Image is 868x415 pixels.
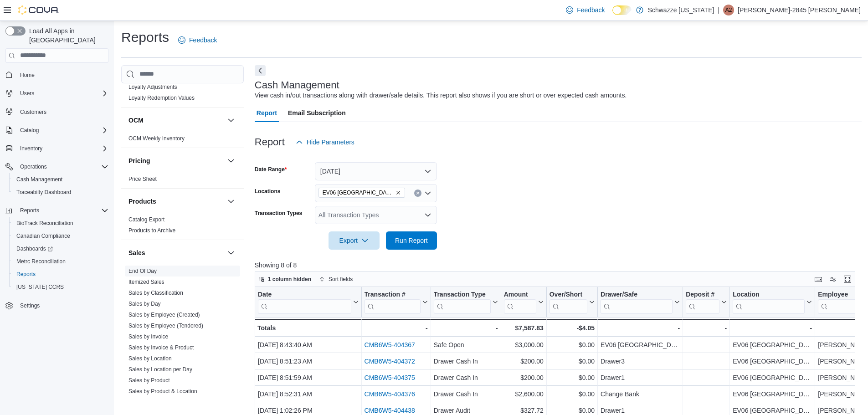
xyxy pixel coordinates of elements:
button: Catalog [2,124,112,137]
div: $7,587.83 [504,323,544,333]
button: Date [258,290,359,313]
button: [US_STATE] CCRS [9,281,112,293]
a: Canadian Compliance [13,231,74,241]
a: Sales by Product & Location [128,388,197,395]
span: Sort fields [329,276,353,283]
span: Hide Parameters [307,138,354,147]
a: CMB6W5-404376 [364,390,415,398]
p: [PERSON_NAME]-2845 [PERSON_NAME] [738,5,861,15]
span: A2 [725,5,732,15]
button: Display options [827,274,838,285]
div: Location [733,290,805,299]
div: $0.00 [550,389,595,400]
span: Metrc Reconciliation [16,258,66,265]
div: [DATE] 8:43:40 AM [258,339,359,350]
a: Dashboards [9,242,112,255]
div: [DATE] 8:52:31 AM [258,389,359,400]
div: Over/Short [550,290,587,313]
p: | [718,5,719,15]
button: Remove EV06 Las Cruces East from selection in this group [395,190,401,195]
span: EV06 [GEOGRAPHIC_DATA] [323,188,394,197]
a: Metrc Reconciliation [13,256,69,267]
span: Canadian Compliance [16,232,70,240]
label: Date Range [255,166,287,173]
span: Reports [16,205,108,216]
button: Users [16,88,38,99]
div: Transaction # URL [364,290,420,313]
nav: Complex example [5,65,108,336]
h3: OCM [128,116,144,125]
a: Reports [13,269,39,280]
div: Date [258,290,351,299]
a: Sales by Classification [128,290,183,296]
span: Catalog [20,127,39,134]
a: Sales by Employee (Tendered) [128,323,203,329]
button: Transaction Type [433,290,498,313]
span: Email Subscription [288,104,346,122]
button: Settings [2,299,112,312]
button: Catalog [16,125,42,136]
span: End Of Day [128,267,157,275]
div: - [433,323,498,333]
span: Dashboards [16,245,53,252]
div: - [686,323,727,333]
a: Home [16,70,38,81]
button: Home [2,68,112,82]
button: Pricing [128,156,224,165]
div: $200.00 [504,372,544,383]
span: BioTrack Reconciliation [16,220,73,227]
button: Keyboard shortcuts [813,274,824,285]
button: 1 column hidden [255,274,315,285]
span: Users [16,88,108,99]
button: Pricing [226,155,236,166]
a: Feedback [562,1,608,19]
button: Over/Short [550,290,595,313]
span: Inventory [16,143,108,154]
div: EV06 [GEOGRAPHIC_DATA] [601,339,680,350]
button: Reports [2,204,112,217]
span: Reports [16,271,36,278]
h3: Cash Management [255,80,339,91]
div: Transaction Type [433,290,490,299]
a: Sales by Day [128,301,161,307]
div: EV06 [GEOGRAPHIC_DATA] [733,372,812,383]
span: OCM Weekly Inventory [128,135,185,142]
div: Amount [504,290,536,313]
label: Transaction Types [255,210,302,217]
a: Dashboards [13,243,56,254]
div: [DATE] 8:51:23 AM [258,356,359,367]
span: Sales by Location [128,355,172,362]
button: Clear input [414,190,421,197]
div: View cash in/out transactions along with drawer/safe details. This report also shows if you are s... [255,91,627,100]
span: Sales by Invoice [128,333,168,340]
div: EV06 [GEOGRAPHIC_DATA] [733,356,812,367]
span: Canadian Compliance [13,231,108,241]
div: Drawer Cash In [433,356,498,367]
a: Traceabilty Dashboard [13,187,75,198]
a: BioTrack Reconciliation [13,218,77,229]
button: Deposit # [686,290,727,313]
div: Drawer/Safe [601,290,673,299]
span: Catalog [16,125,108,136]
h3: Products [128,197,156,206]
button: Sort fields [316,274,356,285]
span: Cash Management [13,174,108,185]
div: Drawer1 [601,372,680,383]
span: Home [20,72,35,79]
button: Open list of options [424,211,431,219]
a: Itemized Sales [128,279,164,285]
span: [US_STATE] CCRS [16,283,64,291]
button: Inventory [16,143,46,154]
a: Sales by Invoice & Product [128,344,194,351]
div: Date [258,290,351,313]
button: Cash Management [9,173,112,186]
button: Transaction # [364,290,427,313]
span: Products to Archive [128,227,175,234]
button: Sales [128,248,224,257]
a: Cash Management [13,174,66,185]
span: Report [257,104,277,122]
img: Cova [18,5,59,15]
button: Inventory [2,142,112,155]
button: Operations [2,160,112,173]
